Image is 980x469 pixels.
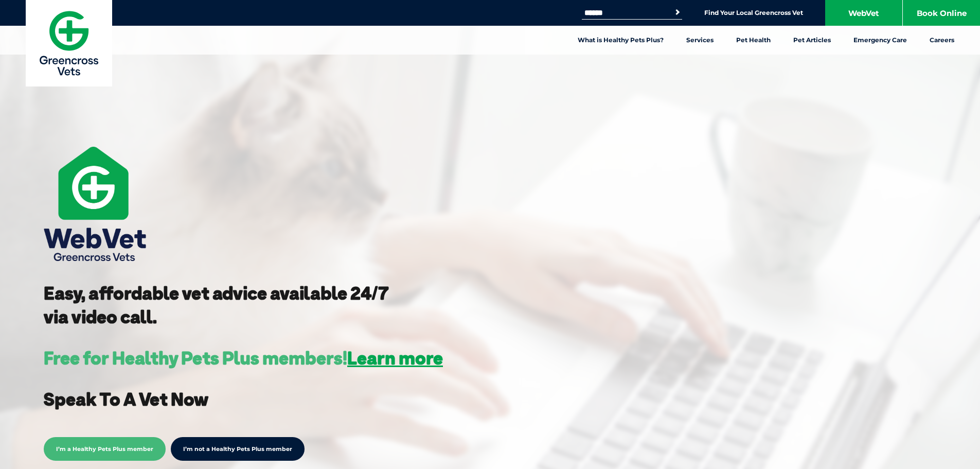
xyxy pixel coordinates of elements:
[842,26,918,55] a: Emergency Care
[347,346,443,369] a: Learn more
[44,349,443,367] h3: Free for Healthy Pets Plus members!
[782,26,842,55] a: Pet Articles
[44,444,166,453] a: I’m a Healthy Pets Plus member
[675,26,725,55] a: Services
[918,26,966,55] a: Careers
[672,7,683,18] button: Search
[44,437,166,461] span: I’m a Healthy Pets Plus member
[44,282,389,328] strong: Easy, affordable vet advice available 24/7 via video call.
[44,388,208,410] strong: Speak To A Vet Now
[566,26,675,55] a: What is Healthy Pets Plus?
[171,437,305,461] a: I’m not a Healthy Pets Plus member
[725,26,782,55] a: Pet Health
[704,9,803,17] a: Find Your Local Greencross Vet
